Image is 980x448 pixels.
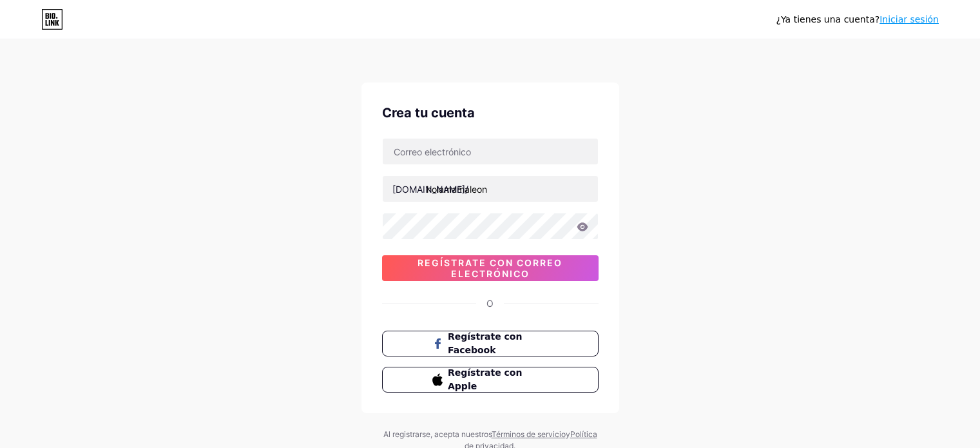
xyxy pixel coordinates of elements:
input: nombre de usuario [383,176,598,202]
button: Regístrate con Facebook [382,331,599,356]
font: O [486,298,494,309]
font: y [566,429,570,439]
a: Iniciar sesión [879,14,939,24]
font: ¿Ya tienes una cuenta? [776,14,880,24]
font: Regístrate con Apple [448,367,522,391]
font: [DOMAIN_NAME]/ [392,184,468,195]
input: Correo electrónico [383,139,598,164]
font: Regístrate con Facebook [448,331,522,355]
a: Términos de servicio [492,429,566,439]
button: Regístrate con Apple [382,367,599,393]
button: Regístrate con correo electrónico [382,255,599,281]
font: Al registrarse, acepta nuestros [383,429,492,439]
font: Regístrate con correo electrónico [418,257,562,279]
font: Crea tu cuenta [382,105,475,121]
